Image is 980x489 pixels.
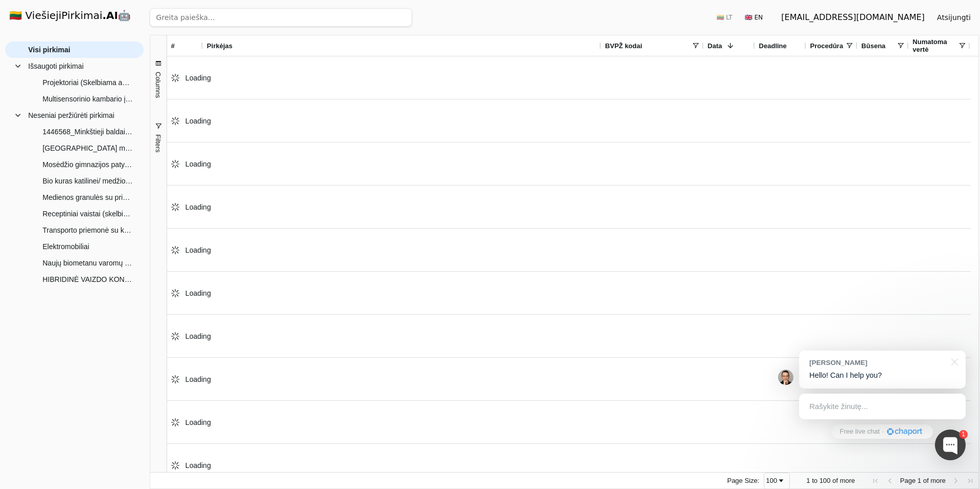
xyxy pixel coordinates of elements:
[952,477,960,485] div: Next Page
[840,477,855,484] span: more
[207,42,233,50] span: Pirkėjas
[43,239,89,254] span: Elektromobiliai
[28,42,70,57] span: Visi pirkimai
[900,477,915,484] span: Page
[966,477,974,485] div: Last Page
[43,157,133,172] span: Mosėdžio gimnazijos patyriminio ugdymo tako įrengimo darbai
[43,75,133,90] span: Projektoriai (Skelbiama apklausa)
[186,289,211,297] span: Loading
[43,173,133,189] span: Bio kuras katilinei/ medžio granulės (Skelbiama apklausa)
[929,8,979,27] button: Atsijungti
[862,42,886,50] span: Būsena
[930,477,946,484] span: more
[28,58,84,74] span: Išsaugoti pirkimai
[28,108,114,123] span: Neseniai peržiūrėti pirkimai
[871,477,880,485] div: First Page
[186,117,211,125] span: Loading
[708,42,722,50] span: Data
[727,477,760,484] div: Page Size:
[186,203,211,211] span: Loading
[820,477,831,484] span: 100
[103,9,118,22] strong: .AI
[171,42,175,50] span: #
[766,477,778,484] div: 100
[186,418,211,426] span: Loading
[43,206,133,221] span: Receptiniai vaistai (skelbiama apklausa)
[186,461,211,470] span: Loading
[809,370,955,381] p: Hello! Can I help you?
[154,72,162,98] span: Columns
[886,477,894,485] div: Previous Page
[605,42,642,50] span: BVPŽ kodai
[806,477,810,484] span: 1
[150,8,412,27] input: Greita paieška...
[781,11,925,24] div: [EMAIL_ADDRESS][DOMAIN_NAME]
[923,477,929,484] span: of
[154,134,162,152] span: Filters
[186,160,211,168] span: Loading
[43,255,133,271] span: Naujų biometanu varomų M3 klasės autobusų pirkimas
[43,124,133,139] span: 1446568_Minkštieji baldai (Atviras konkursas)
[739,9,769,26] button: 🇬🇧 EN
[809,358,945,368] div: [PERSON_NAME]
[759,42,787,50] span: Deadline
[778,370,793,385] img: Jonas
[840,427,880,437] span: Free live chat
[917,477,921,484] span: 1
[764,473,790,489] div: Page Size
[186,74,211,82] span: Loading
[832,477,838,484] span: of
[799,394,966,419] div: Rašykite žinutę...
[186,246,211,254] span: Loading
[43,190,133,205] span: Medienos granulės su pristatymu
[832,424,932,439] a: Free live chat·
[43,272,133,287] span: HIBRIDINĖ VAIZDO KONFERENCIJŲ ĮRANGA (Skelbiama apklausa)
[43,91,133,107] span: Multisensorinio kambario įranga (Skelbiama apklausa)
[43,222,133,238] span: Transporto priemonė su keltuvu, sukomplektuota neįgaliųjų vežimėliuose sėdintiems asmenims (mikro...
[810,42,843,50] span: Procedūra
[882,427,884,437] div: ·
[186,332,211,340] span: Loading
[43,140,133,156] span: [GEOGRAPHIC_DATA] medienos granulių pirkimas
[812,477,818,484] span: to
[186,375,211,383] span: Loading
[913,38,958,53] span: Numatoma vertė
[959,430,968,439] div: 1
